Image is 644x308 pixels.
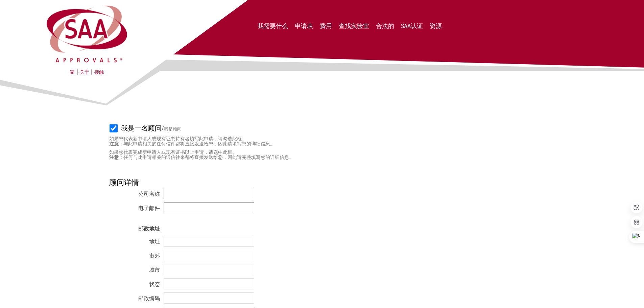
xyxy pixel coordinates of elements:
font: 状态 [149,281,160,287]
font: 任何与此申请相关的通信往来都将直接发送给您，因此请完整填写您的详细信息。 [123,155,294,160]
a: 申请表 [295,23,313,29]
font: 与此申请相关的任何信件都将直接发送给您，因此请填写您的详细信息。 [123,141,275,146]
a: 资源 [430,23,442,29]
font: 电子邮件 [138,205,160,211]
font: 邮政地址 [138,226,160,232]
font: 注意： [109,155,123,160]
font: 我是一名顾问 [121,124,162,132]
font: 市郊 [149,253,160,259]
font: / [162,125,164,132]
font: 如果您代表完成新申请人或现有证书以上申请，请选中此框。 [109,149,237,155]
font: 我是顾问 [164,126,182,132]
font: 如果您代表新申请人或现有证书持有者填写此申请，请勾选此框。 [109,136,246,141]
font: 地址 [149,238,160,245]
font: 注意： [109,141,123,146]
font: 邮政编码 [138,295,160,302]
a: 我需要什么 [258,23,288,29]
a: 家 [70,69,75,75]
a: 查找实验室 [339,23,369,29]
a: 接触 [94,69,104,75]
a: 关于 [77,69,92,75]
font: 顾问详情 [109,178,139,187]
a: 费用 [320,23,332,29]
font: 公司名称 [138,191,160,197]
img: SAA 批准 [45,4,129,64]
a: SAA认证 [401,23,423,29]
a: 合法的 [376,23,394,29]
font: 关于 [80,69,89,75]
font: 城市 [149,267,160,273]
